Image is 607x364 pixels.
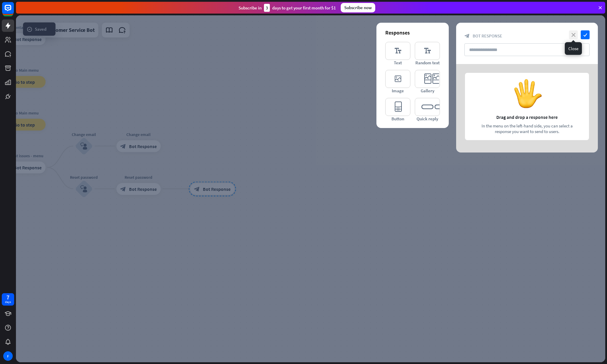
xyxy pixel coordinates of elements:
[341,3,375,12] div: Subscribe now
[5,300,11,304] div: days
[473,33,502,39] span: Bot Response
[239,4,336,12] div: Subscribe in days to get your first month for $1
[464,33,470,39] i: block_bot_response
[581,30,590,39] i: check
[6,295,9,300] div: 7
[569,30,578,39] i: close
[2,293,14,306] a: 7 days
[5,2,22,20] button: Open LiveChat chat widget
[3,351,13,361] div: F
[264,4,270,12] div: 3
